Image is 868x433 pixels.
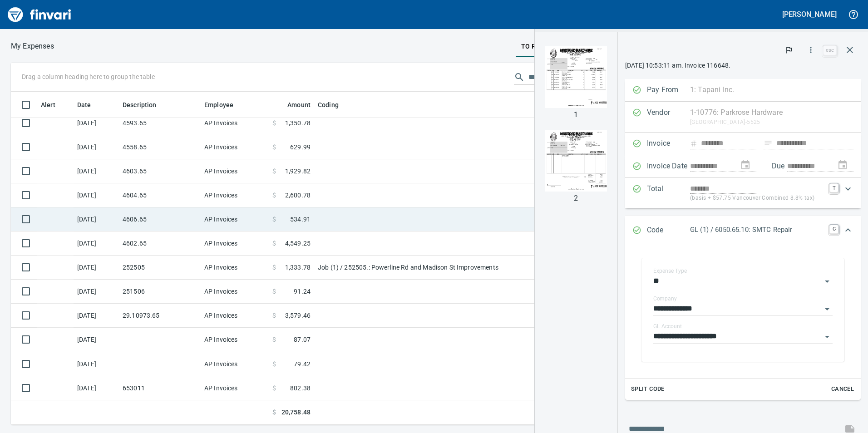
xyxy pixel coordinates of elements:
td: 4603.65 [119,159,201,183]
span: Alert [41,99,67,110]
span: $ [272,239,276,248]
td: [DATE] [74,159,119,183]
td: AP Invoices [201,135,269,159]
td: [DATE] [74,207,119,231]
button: More [801,40,821,60]
label: Company [653,296,677,301]
p: 2 [574,193,578,204]
h5: [PERSON_NAME] [782,10,837,19]
td: AP Invoices [201,183,269,207]
button: Open [821,303,833,315]
span: 1,929.82 [285,167,311,176]
img: Finvari [5,4,74,25]
td: AP Invoices [201,231,269,256]
p: Code [647,225,690,236]
span: Description [123,99,157,110]
span: 1,333.78 [285,263,311,272]
span: Date [77,99,91,110]
span: $ [272,359,276,369]
span: To Review [521,41,556,52]
p: Total [647,183,690,203]
span: 3,579.46 [285,311,311,320]
label: GL Account [653,324,682,329]
span: Employee [204,99,245,110]
span: $ [272,215,276,224]
a: esc [823,45,837,55]
a: C [829,225,838,234]
span: 629.99 [290,143,311,152]
td: 4604.65 [119,183,201,207]
span: $ [272,384,276,393]
span: 1,350.78 [285,118,311,128]
span: Alert [41,99,55,110]
p: [DATE] 10:53:11 am. Invoice 116648. [625,61,861,70]
td: AP Invoices [201,304,269,328]
td: AP Invoices [201,256,269,280]
span: 87.07 [294,335,311,344]
td: AP Invoices [201,111,269,135]
button: Split Code [629,382,667,396]
td: [DATE] [74,376,119,400]
span: Coding [318,99,339,110]
td: AP Invoices [201,328,269,352]
span: $ [272,408,276,417]
td: 653011 [119,376,201,400]
span: Amount [287,99,311,110]
span: $ [272,263,276,272]
td: AP Invoices [201,159,269,183]
span: $ [272,118,276,128]
td: 4606.65 [119,207,201,231]
span: Description [123,99,168,110]
td: AP Invoices [201,207,269,231]
td: AP Invoices [201,376,269,400]
td: [DATE] [74,231,119,256]
span: $ [272,191,276,200]
button: [PERSON_NAME] [780,7,839,21]
td: AP Invoices [201,280,269,304]
td: [DATE] [74,280,119,304]
span: $ [272,167,276,176]
td: 4602.65 [119,231,201,256]
div: Expand [625,216,861,246]
td: 4558.65 [119,135,201,159]
span: $ [272,311,276,320]
span: 534.91 [290,215,311,224]
p: GL (1) / 6050.65.10: SMTC Repair [690,225,824,235]
div: Expand [625,246,861,400]
div: Expand [625,178,861,208]
td: AP Invoices [201,352,269,376]
td: 29.10973.65 [119,304,201,328]
span: Date [77,99,103,110]
span: 91.24 [294,287,311,296]
span: Coding [318,99,350,110]
button: Flag [779,40,799,60]
span: Split Code [631,384,665,394]
span: $ [272,287,276,296]
td: [DATE] [74,256,119,280]
label: Expense Type [653,268,687,274]
td: 251506 [119,280,201,304]
button: Open [821,330,833,343]
a: T [829,183,838,192]
nav: breadcrumb [11,41,54,52]
p: Drag a column heading here to group the table [22,72,155,81]
span: 79.42 [294,359,311,369]
img: Page 2 [545,130,607,192]
p: 1 [574,109,578,120]
td: 252505 [119,256,201,280]
button: Open [821,275,833,288]
span: $ [272,335,276,344]
img: Page 1 [545,46,607,108]
span: 802.38 [290,384,311,393]
td: 4593.65 [119,111,201,135]
td: [DATE] [74,183,119,207]
td: [DATE] [74,304,119,328]
span: $ [272,143,276,152]
span: Close invoice [821,39,861,61]
span: Cancel [830,384,855,394]
span: 2,600.78 [285,191,311,200]
span: 20,758.48 [281,408,311,417]
td: [DATE] [74,328,119,352]
td: Job (1) / 252505.: Powerline Rd and Madison St Improvements [314,256,541,280]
